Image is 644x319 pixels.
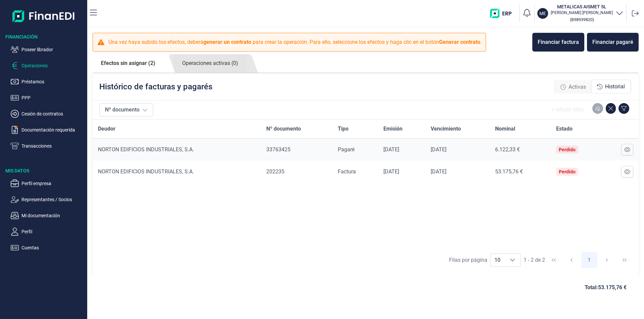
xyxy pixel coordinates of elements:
[431,125,461,133] span: Vencimiento
[21,62,85,70] p: Operaciones
[495,168,545,175] div: 53.175,76 €
[605,83,625,91] span: Historial
[449,256,487,264] div: Filas por página
[490,9,517,18] img: erp
[99,103,153,116] button: Nº documento
[504,254,521,266] div: Choose
[11,142,85,150] button: Transacciones
[174,54,247,73] a: Operaciones activas (0)
[21,212,85,220] p: Mi documentación
[21,94,85,102] p: PPP
[11,78,85,86] button: Préstamos
[266,125,301,133] span: Nº documento
[98,168,194,175] span: NORTON EDIFICIOS INDUSTRIALES, S.A.
[431,168,485,175] div: [DATE]
[559,147,576,152] div: Perdido
[338,146,355,153] span: Pagaré
[559,169,576,174] div: Perdido
[203,39,251,45] b: generar un contrato
[21,228,85,236] p: Perfil
[21,179,85,187] p: Perfil empresa
[495,125,515,133] span: Nominal
[21,244,85,252] p: Cuentas
[11,244,85,252] button: Cuentas
[591,80,631,94] div: Historial
[383,146,420,153] div: [DATE]
[11,94,85,102] button: PPP
[99,81,212,92] p: Histórico de facturas y pagarés
[11,195,85,204] button: Representantes / Socios
[93,54,164,72] a: Efectos sin asignar (2)
[581,252,597,268] button: Page 1
[490,254,504,266] span: 10
[21,195,85,204] p: Representantes / Socios
[616,252,633,268] button: Last Page
[11,46,85,54] button: Poseer librador
[21,46,85,54] p: Poseer librador
[338,125,348,133] span: Tipo
[556,125,573,133] span: Estado
[383,125,402,133] span: Emisión
[569,83,586,91] span: Activas
[11,228,85,236] button: Perfil
[587,33,639,52] button: Financiar pagaré
[532,33,584,52] button: Financiar factura
[592,38,633,46] div: Financiar pagaré
[11,126,85,134] button: Documentación requerida
[546,252,562,268] button: First Page
[11,62,85,70] button: Operaciones
[98,146,194,153] span: NORTON EDIFICIOS INDUSTRIALES, S.A.
[431,146,485,153] div: [DATE]
[98,125,115,133] span: Deudor
[21,110,85,118] p: Cesión de contratos
[538,38,579,46] div: Financiar factura
[21,78,85,86] p: Préstamos
[551,10,613,15] p: [PERSON_NAME] [PERSON_NAME]
[11,212,85,220] button: Mi documentación
[21,126,85,134] p: Documentación requerida
[599,252,615,268] button: Next Page
[383,168,420,175] div: [DATE]
[537,3,624,23] button: MEMETALICAS AISMET SL[PERSON_NAME] [PERSON_NAME](B98939820)
[555,80,591,94] div: Activas
[539,10,546,17] p: ME
[266,146,290,153] span: 33763425
[338,168,356,175] span: Factura
[21,142,85,150] p: Transacciones
[439,39,480,45] b: Generar contrato
[563,252,580,268] button: Previous Page
[495,146,545,153] div: 6.122,33 €
[524,257,545,263] span: 1 - 2 de 2
[11,179,85,187] button: Perfil empresa
[108,38,482,46] p: Una vez haya subido los efectos, deberá para crear la operación. Para ello, seleccione los efecto...
[266,168,284,175] span: 202235
[551,3,613,10] h3: METALICAS AISMET SL
[585,284,627,292] span: Total: 53.175,76 €
[12,5,75,27] img: Logo de aplicación
[11,110,85,118] button: Cesión de contratos
[570,17,594,22] small: Copiar cif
